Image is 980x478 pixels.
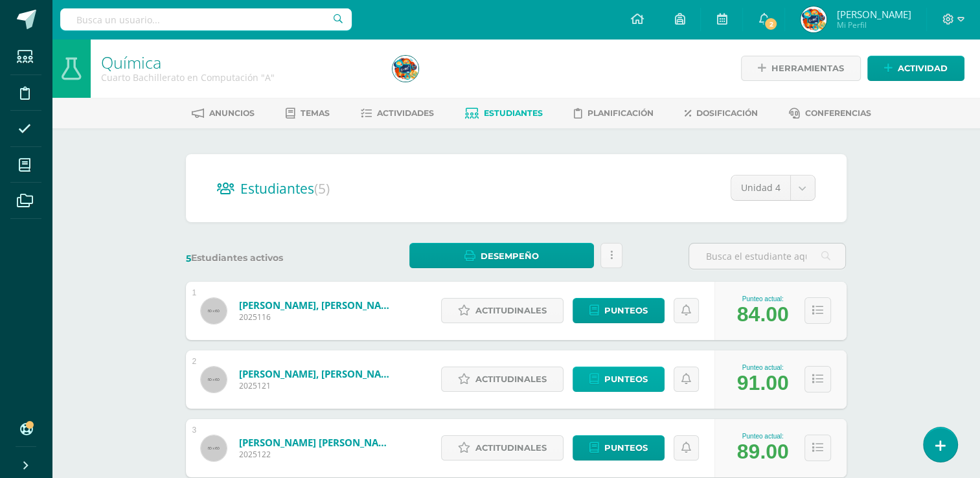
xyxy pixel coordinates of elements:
[737,440,789,464] div: 89.00
[771,56,844,80] span: Herramientas
[393,56,418,82] img: abd839f55beb936cabe054a18cc63a1f.png
[475,299,547,323] span: Actitudinales
[737,302,789,326] div: 84.00
[475,367,547,391] span: Actitudinales
[201,367,227,393] img: 60x60
[685,103,758,124] a: Dosificación
[764,17,778,31] span: 2
[731,176,815,200] a: Unidad 4
[239,299,394,312] a: [PERSON_NAME], [PERSON_NAME]
[604,367,648,391] span: Punteos
[239,312,394,323] span: 2025116
[741,56,861,81] a: Herramientas
[301,108,330,118] span: Temas
[805,108,871,118] span: Conferencias
[441,435,564,461] a: Actitudinales
[689,244,845,269] input: Busca el estudiante aquí...
[475,436,547,460] span: Actitudinales
[186,253,191,264] span: 5
[101,53,377,71] h1: Química
[286,103,330,124] a: Temas
[867,56,964,81] a: Actividad
[192,288,197,297] div: 1
[441,298,564,323] a: Actitudinales
[192,426,197,435] div: 3
[737,295,789,302] div: Punteo actual:
[481,244,539,268] span: Desempeño
[441,367,564,392] a: Actitudinales
[314,179,330,198] span: (5)
[101,51,161,73] a: Química
[836,8,911,21] span: [PERSON_NAME]
[737,371,789,395] div: 91.00
[604,436,648,460] span: Punteos
[741,176,781,200] span: Unidad 4
[696,108,758,118] span: Dosificación
[361,103,434,124] a: Actividades
[209,108,255,118] span: Anuncios
[801,6,826,32] img: abd839f55beb936cabe054a18cc63a1f.png
[484,108,543,118] span: Estudiantes
[201,298,227,324] img: 60x60
[737,364,789,371] div: Punteo actual:
[239,449,394,460] span: 2025122
[409,243,594,268] a: Desempeño
[240,179,330,198] span: Estudiantes
[239,380,394,391] span: 2025121
[604,299,648,323] span: Punteos
[574,103,654,124] a: Planificación
[192,357,197,366] div: 2
[836,19,911,30] span: Mi Perfil
[60,8,352,30] input: Busca un usuario...
[573,367,665,392] a: Punteos
[573,435,665,461] a: Punteos
[377,108,434,118] span: Actividades
[737,433,789,440] div: Punteo actual:
[898,56,948,80] span: Actividad
[239,436,394,449] a: [PERSON_NAME] [PERSON_NAME]
[573,298,665,323] a: Punteos
[587,108,654,118] span: Planificación
[465,103,543,124] a: Estudiantes
[192,103,255,124] a: Anuncios
[186,252,343,264] label: Estudiantes activos
[239,367,394,380] a: [PERSON_NAME], [PERSON_NAME]
[201,435,227,461] img: 60x60
[789,103,871,124] a: Conferencias
[101,71,377,84] div: Cuarto Bachillerato en Computación 'A'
